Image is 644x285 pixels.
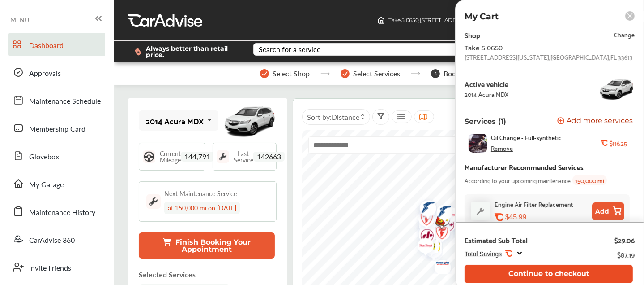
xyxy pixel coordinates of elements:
[419,238,443,261] img: Midas+Logo_RGB.png
[8,116,105,140] a: Membership Card
[465,80,508,88] div: Active vehicle
[465,175,571,185] span: According to your upcoming maintenance
[465,53,633,61] div: [STREET_ADDRESS][US_STATE] , [GEOGRAPHIC_DATA] , FL 33613
[417,234,439,262] div: Map marker
[412,206,435,235] img: logo-firestone.png
[419,232,443,262] img: logo-take5.png
[146,116,204,125] div: 2014 Acura MDX
[135,48,141,56] img: dollor_label_vector.a70140d1.svg
[567,117,633,126] span: Add more services
[10,16,29,23] span: MENU
[388,17,583,23] span: Take 5 0650 , [STREET_ADDRESS][US_STATE] [GEOGRAPHIC_DATA] , FL 33613
[411,72,420,75] img: stepper-arrow.e24c07c6.svg
[413,196,435,222] div: Map marker
[465,44,608,52] div: Take 5 0650
[260,69,269,78] img: stepper-checkmark.b5569197.svg
[29,207,95,219] span: Maintenance History
[572,175,607,185] span: 150,000 mi
[8,255,105,279] a: Invite Friends
[465,265,633,283] button: Continue to checkout
[139,232,275,259] button: Finish Booking Your Appointment
[411,233,435,262] img: logo-pepboys.png
[29,96,101,107] span: Maintenance Schedule
[428,255,452,274] img: logo-tire-choice.png
[419,232,441,262] div: Map marker
[465,91,508,98] div: 2014 Acura MDX
[29,123,85,135] span: Membership Card
[491,134,562,141] span: Oil Change - Full-synthetic
[253,152,285,162] span: 142663
[234,150,253,163] span: Last Service
[430,200,452,226] div: Map marker
[465,117,506,126] p: Services (1)
[557,117,633,126] button: Add more services
[8,228,105,251] a: CarAdvise 360
[341,69,350,78] img: stepper-checkmark.b5569197.svg
[8,200,105,223] a: Maintenance History
[465,236,528,245] div: Estimated Sub Total
[353,70,400,78] span: Select Services
[273,70,310,78] span: Select Shop
[428,255,450,274] div: Map marker
[307,112,359,122] span: Sort by :
[417,234,440,262] img: logo-tires-plus.png
[8,144,105,167] a: Glovebox
[160,150,181,163] span: Current Mileage
[465,29,480,41] div: Shop
[164,189,237,198] div: Next Maintenance Service
[505,213,589,221] div: $45.99
[320,72,330,75] img: stepper-arrow.e24c07c6.svg
[143,150,155,163] img: steering_logo
[419,238,441,261] div: Map marker
[431,69,440,78] span: 3
[29,235,75,246] span: CarAdvise 360
[444,70,503,78] span: Book Appointment
[8,88,105,112] a: Maintenance Schedule
[491,145,513,152] div: Remove
[471,202,490,220] img: default_wrench_icon.d1a43860.svg
[413,196,437,222] img: logo-goodyear.png
[223,101,277,141] img: mobile_8949_st0640_046.jpg
[465,161,584,173] div: Manufacturer Recommended Services
[495,199,573,209] div: Engine Air Filter Replacement
[146,194,161,209] img: maintenance_logo
[610,140,627,147] b: $116.25
[412,223,436,251] img: logo-jiffylube.png
[465,250,502,258] span: Total Savings
[8,61,105,84] a: Approvals
[430,200,453,226] img: logo-goodyear.png
[614,236,635,245] div: $29.06
[411,233,433,262] div: Map marker
[614,29,635,39] span: Change
[453,255,476,284] div: Map marker
[29,179,64,191] span: My Garage
[469,134,487,153] img: oil-change-thumb.jpg
[412,206,434,235] div: Map marker
[181,152,214,162] span: 144,791
[617,248,635,260] div: $87.19
[164,202,240,214] div: at 150,000 mi on [DATE]
[259,46,320,53] div: Search for a service
[139,269,196,280] p: Selected Services
[29,151,59,163] span: Glovebox
[29,68,61,79] span: Approvals
[29,40,64,52] span: Dashboard
[599,75,635,102] img: 8949_st0640_046.jpg
[378,17,385,24] img: header-home-logo.8d720a4f.svg
[453,255,477,284] img: logo-take5.png
[332,112,359,122] span: Distance
[465,11,499,22] p: My Cart
[217,150,229,163] img: maintenance_logo
[8,33,105,56] a: Dashboard
[29,263,71,274] span: Invite Friends
[146,45,239,58] span: Always better than retail price.
[8,172,105,195] a: My Garage
[557,117,635,126] a: Add more services
[592,202,624,220] button: Add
